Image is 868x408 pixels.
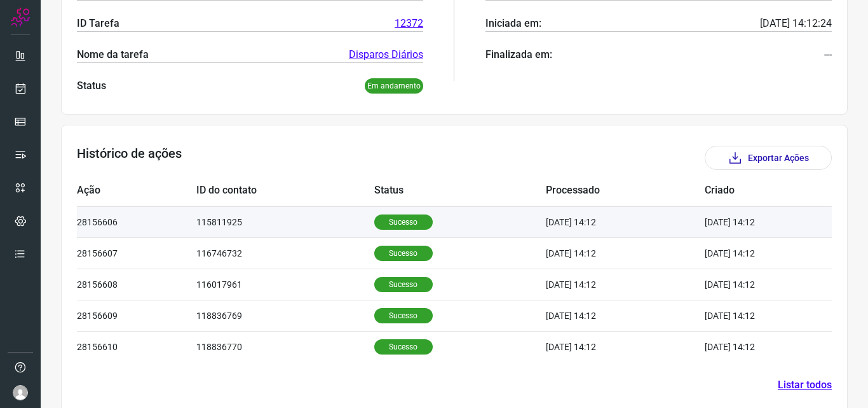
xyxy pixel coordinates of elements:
[374,277,433,292] p: Sucesso
[778,377,832,393] a: Listar todos
[395,16,423,31] a: 12372
[546,206,705,237] td: [DATE] 14:12
[374,308,433,323] p: Sucesso
[485,16,541,31] p: Iniciada em:
[196,175,374,206] td: ID do contato
[196,300,374,331] td: 118836769
[374,215,433,230] p: Sucesso
[546,300,705,331] td: [DATE] 14:12
[546,237,705,269] td: [DATE] 14:12
[705,300,794,331] td: [DATE] 14:12
[705,175,794,206] td: Criado
[705,146,832,170] button: Exportar Ações
[705,269,794,300] td: [DATE] 14:12
[196,269,374,300] td: 116017961
[705,237,794,269] td: [DATE] 14:12
[374,175,546,206] td: Status
[374,246,433,261] p: Sucesso
[11,8,30,27] img: Logo
[77,331,196,362] td: 28156610
[77,146,182,170] h3: Histórico de ações
[705,331,794,362] td: [DATE] 14:12
[546,331,705,362] td: [DATE] 14:12
[77,16,119,31] p: ID Tarefa
[77,269,196,300] td: 28156608
[77,175,196,206] td: Ação
[196,331,374,362] td: 118836770
[196,237,374,269] td: 116746732
[77,237,196,269] td: 28156607
[546,175,705,206] td: Processado
[77,300,196,331] td: 28156609
[196,206,374,237] td: 115811925
[485,47,552,62] p: Finalizada em:
[77,47,149,62] p: Nome da tarefa
[546,269,705,300] td: [DATE] 14:12
[760,16,832,31] p: [DATE] 14:12:24
[365,78,423,94] p: Em andamento
[824,47,832,62] p: ---
[349,47,423,62] a: Disparos Diários
[77,78,106,94] p: Status
[705,206,794,237] td: [DATE] 14:12
[13,385,28,400] img: avatar-user-boy.jpg
[77,206,196,237] td: 28156606
[374,339,433,355] p: Sucesso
